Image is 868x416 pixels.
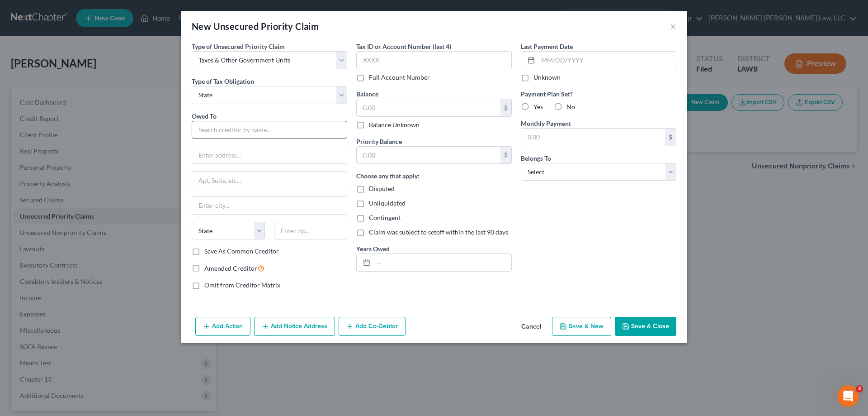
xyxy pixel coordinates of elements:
[192,112,217,120] span: Owed To
[538,52,676,69] input: MM/DD/YYYY
[533,103,543,110] span: Yes
[670,21,676,32] button: ×
[204,281,280,289] span: Omit from Creditor Matrix
[356,137,402,146] label: Priority Balance
[521,129,665,146] input: 0.00
[356,42,451,51] label: Tax ID or Account Number (last 4)
[514,318,548,336] button: Cancel
[552,317,611,336] button: Save & New
[192,77,254,85] span: Type of Tax Obligation
[254,317,335,336] button: Add Notice Address
[369,199,406,207] span: Unliquidated
[356,171,420,181] label: Choose any that apply:
[369,185,395,192] span: Disputed
[192,43,285,50] span: Type of Unsecured Priority Claim
[204,247,279,256] label: Save As Common Creditor
[192,20,319,33] div: New Unsecured Priority Claim
[856,385,863,392] span: 3
[665,129,676,146] div: $
[356,244,390,253] label: Years Owed
[339,317,406,336] button: Add Co-Debtor
[274,222,347,240] input: Enter zip...
[521,89,676,99] label: Payment Plan Set?
[521,119,571,128] label: Monthly Payment
[837,385,859,407] iframe: Intercom live chat
[195,317,250,336] button: Add Action
[615,317,676,336] button: Save & Close
[521,154,551,162] span: Belongs To
[357,147,500,164] input: 0.00
[356,51,512,69] input: XXXX
[373,254,511,271] input: --
[356,89,378,99] label: Balance
[192,172,347,189] input: Apt, Suite, etc...
[192,146,347,163] input: Enter address...
[566,103,575,110] span: No
[369,214,401,221] span: Contingent
[192,197,347,214] input: Enter city...
[521,42,573,51] label: Last Payment Date
[369,228,508,236] span: Claim was subject to setoff within the last 90 days
[369,120,420,129] label: Balance Unknown
[357,99,500,116] input: 0.00
[500,99,511,116] div: $
[369,73,430,82] label: Full Account Number
[192,121,347,139] input: Search creditor by name...
[204,264,257,272] span: Amended Creditor
[533,73,561,82] label: Unknown
[500,147,511,164] div: $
